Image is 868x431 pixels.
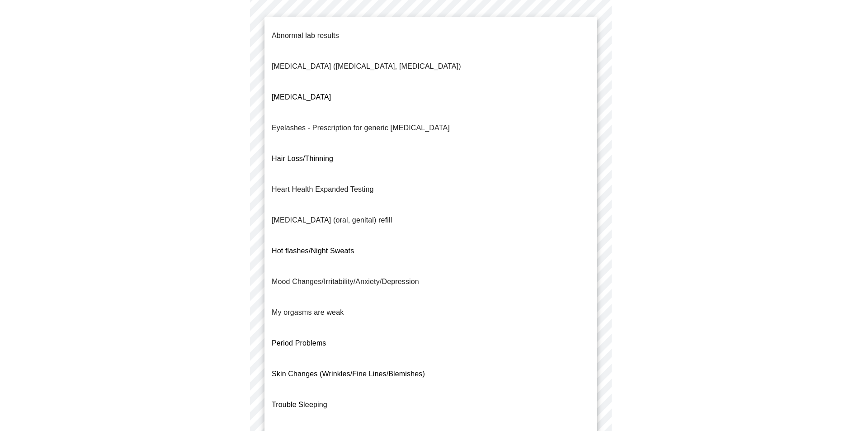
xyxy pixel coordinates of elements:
[272,62,461,70] span: [MEDICAL_DATA] ([MEDICAL_DATA], [MEDICAL_DATA])
[272,339,326,347] span: Period Problems
[272,216,392,224] span: [MEDICAL_DATA] (oral, genital) refill
[272,308,344,316] span: My orgasms are weak
[272,184,374,195] p: Heart Health Expanded Testing
[272,276,419,287] p: Mood Changes/Irritability/Anxiety/Depression
[272,32,339,39] span: Abnormal lab results
[272,155,333,162] span: Hair Loss/Thinning
[272,370,425,378] span: Skin Changes (Wrinkles/Fine Lines/Blemishes)
[272,247,354,255] span: Hot flashes/Night Sweats
[272,401,327,408] span: Trouble Sleeping
[272,93,331,101] span: [MEDICAL_DATA]
[272,123,450,133] p: Eyelashes - Prescription for generic [MEDICAL_DATA]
